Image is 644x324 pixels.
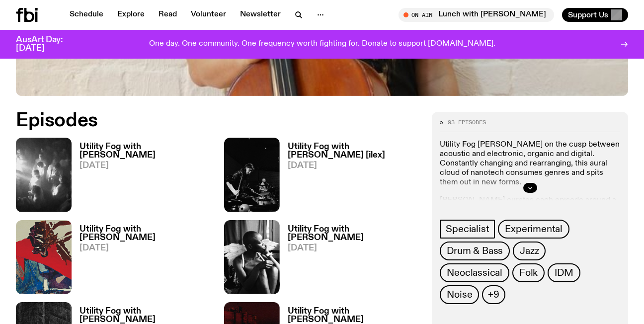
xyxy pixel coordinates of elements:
[224,138,280,212] img: Image by Billy Zammit
[568,10,608,19] span: Support Us
[440,242,510,260] a: Drum & Bass
[498,220,569,239] a: Experimental
[149,40,495,49] p: One day. One community. One frequency worth fighting for. Donate to support [DOMAIN_NAME].
[482,285,505,304] button: +9
[80,307,212,324] h3: Utility Fog with [PERSON_NAME]
[234,8,287,22] a: Newsletter
[447,267,502,278] span: Neoclassical
[153,8,183,22] a: Read
[111,8,151,22] a: Explore
[440,285,479,304] a: Noise
[447,289,472,300] span: Noise
[548,263,580,282] a: IDM
[513,242,546,260] a: Jazz
[16,112,420,130] h2: Episodes
[512,263,545,282] a: Folk
[519,267,538,278] span: Folk
[446,224,489,235] span: Specialist
[224,220,280,294] img: Cover of Ho99o9's album Tomorrow We Escape
[288,244,420,252] span: [DATE]
[505,224,563,235] span: Experimental
[288,307,420,324] h3: Utility Fog with [PERSON_NAME]
[288,162,420,170] span: [DATE]
[64,8,109,22] a: Schedule
[80,143,212,160] h3: Utility Fog with [PERSON_NAME]
[80,162,212,170] span: [DATE]
[447,245,503,256] span: Drum & Bass
[280,143,420,212] a: Utility Fog with [PERSON_NAME] [ilex][DATE]
[288,143,420,160] h3: Utility Fog with [PERSON_NAME] [ilex]
[72,225,212,294] a: Utility Fog with [PERSON_NAME][DATE]
[448,120,486,125] span: 93 episodes
[520,245,539,256] span: Jazz
[80,244,212,252] span: [DATE]
[16,220,72,294] img: Cover to Mikoo's album It Floats
[555,267,573,278] span: IDM
[72,143,212,212] a: Utility Fog with [PERSON_NAME][DATE]
[185,8,232,22] a: Volunteer
[280,225,420,294] a: Utility Fog with [PERSON_NAME][DATE]
[440,140,620,188] p: Utility Fog [PERSON_NAME] on the cusp between acoustic and electronic, organic and digital. Const...
[440,263,509,282] a: Neoclassical
[288,225,420,242] h3: Utility Fog with [PERSON_NAME]
[399,8,554,22] button: On AirLunch with [PERSON_NAME]
[16,138,72,212] img: Cover to feeo's album Goodness
[488,289,499,300] span: +9
[562,8,628,22] button: Support Us
[440,220,495,239] a: Specialist
[80,225,212,242] h3: Utility Fog with [PERSON_NAME]
[16,36,80,53] h3: AusArt Day: [DATE]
